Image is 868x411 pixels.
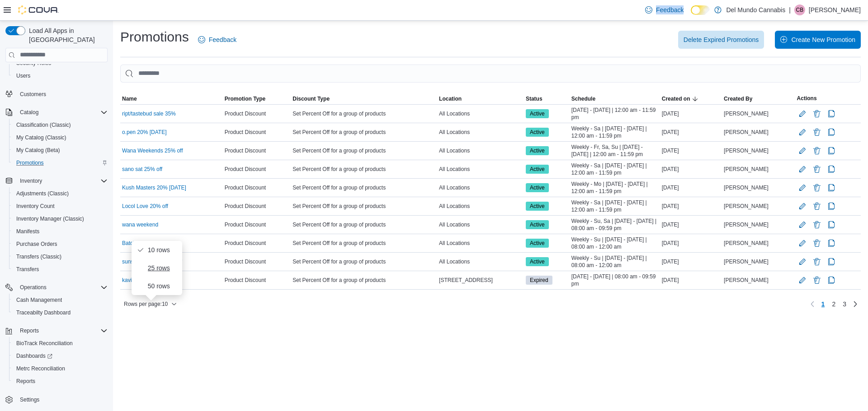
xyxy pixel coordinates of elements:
span: Active [530,239,545,247]
p: [PERSON_NAME] [809,5,861,15]
span: Classification (Classic) [16,121,71,129]
div: [DATE] [660,219,722,230]
a: Inventory Count [13,201,58,212]
span: Active [526,220,549,229]
button: Location [437,93,524,104]
span: Name [122,95,137,102]
span: [PERSON_NAME] [724,129,769,136]
span: Inventory Count [16,203,55,210]
span: [DATE] - [DATE] | 12:00 am - 11:59 pm [571,106,658,121]
span: Promotions [13,157,108,168]
button: Catalog [16,107,42,118]
span: Manifests [16,228,39,235]
span: Weekly - Fr, Sa, Su | [DATE] - [DATE] | 12:00 am - 11:59 pm [571,143,658,158]
span: Customers [16,88,108,100]
span: Dashboards [16,352,52,360]
span: Rows per page : 10 [124,300,168,308]
span: Active [530,184,545,192]
span: All Locations [439,203,470,210]
span: My Catalog (Beta) [13,145,108,156]
span: Cash Management [13,295,108,305]
a: Reports [13,376,39,387]
span: Active [526,165,549,174]
span: CB [796,5,804,15]
nav: Pagination for table: [807,297,861,311]
button: Edit Promotion [797,145,808,156]
span: Inventory [16,175,108,186]
span: All Locations [439,184,470,191]
button: Clone Promotion [826,238,837,249]
a: Transfers [13,264,42,275]
a: Feedback [642,1,687,19]
button: Delete Promotion [811,145,822,156]
span: Product Discount [225,184,266,191]
span: All Locations [439,147,470,154]
a: My Catalog (Classic) [13,132,70,143]
span: Settings [20,396,39,403]
button: 50 rows [132,277,182,295]
button: Clone Promotion [826,256,837,267]
button: Page 1 of 3 [818,297,829,311]
span: Purchase Orders [13,239,108,249]
button: Clone Promotion [826,145,837,156]
span: Users [16,72,30,79]
span: [PERSON_NAME] [724,184,769,191]
span: Inventory Count [13,201,108,212]
p: | [789,5,791,15]
span: [PERSON_NAME] [724,240,769,247]
a: BioTrack Reconciliation [13,338,76,349]
span: Weekly - Su | [DATE] - [DATE] | 08:00 am - 12:00 am [571,254,658,269]
span: Reports [16,378,35,385]
button: Delete Promotion [811,127,822,138]
span: Active [526,183,549,192]
a: Inventory Manager (Classic) [13,213,88,224]
span: My Catalog (Classic) [16,134,66,141]
span: Transfers (Classic) [13,251,108,262]
button: Clone Promotion [826,275,837,286]
div: [DATE] [660,145,722,156]
span: [PERSON_NAME] [724,166,769,173]
span: Active [530,165,545,173]
button: Edit Promotion [797,108,808,119]
span: Promotion Type [225,95,265,102]
button: Reports [2,324,111,337]
button: Users [9,69,111,82]
button: Clone Promotion [826,201,837,212]
button: Promotions [9,157,111,169]
span: Discount Type [292,95,330,102]
a: sano sat 25% off [122,166,162,173]
a: Page 3 of 3 [839,297,850,311]
span: Schedule [571,95,595,102]
span: Created By [724,95,752,102]
span: All Locations [439,166,470,173]
button: Reports [16,325,42,336]
a: Cash Management [13,295,66,305]
a: Adjustments (Classic) [13,188,72,199]
span: [DATE] - [DATE] | 08:00 am - 09:59 pm [571,273,658,287]
span: Reports [16,325,108,336]
div: Set Percent Off for a group of products [291,164,437,175]
span: My Catalog (Beta) [16,147,60,154]
button: Classification (Classic) [9,119,111,131]
button: Clone Promotion [826,219,837,230]
span: Product Discount [225,258,266,265]
button: Manifests [9,225,111,238]
span: [PERSON_NAME] [724,221,769,228]
span: Active [526,109,549,118]
div: [DATE] [660,275,722,286]
button: Edit Promotion [797,238,808,249]
button: Delete Promotion [811,238,822,249]
div: Set Percent Off for a group of products [291,219,437,230]
button: Delete Expired Promotions [678,31,764,49]
button: Settings [2,393,111,406]
button: Edit Promotion [797,275,808,286]
a: Promotions [13,157,47,168]
span: All Locations [439,129,470,136]
span: Active [526,128,549,137]
span: [PERSON_NAME] [724,203,769,210]
span: Active [530,202,545,210]
span: Active [530,147,545,155]
span: Active [526,202,549,211]
a: wana weekend [122,221,158,228]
